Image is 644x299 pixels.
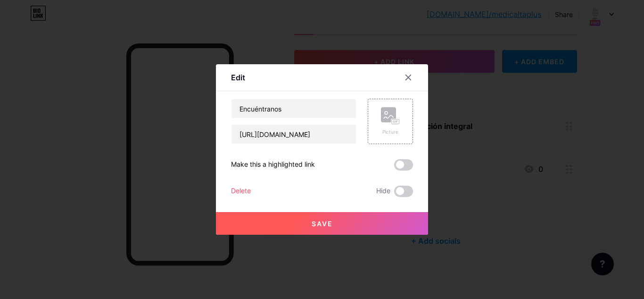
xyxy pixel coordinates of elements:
[381,128,400,136] div: Picture
[216,212,428,235] button: Save
[231,159,315,171] div: Make this a highlighted link
[231,99,356,118] input: Title
[376,186,390,197] span: Hide
[312,220,333,228] span: Save
[231,186,251,197] div: Delete
[231,72,245,83] div: Edit
[231,125,356,144] input: URL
